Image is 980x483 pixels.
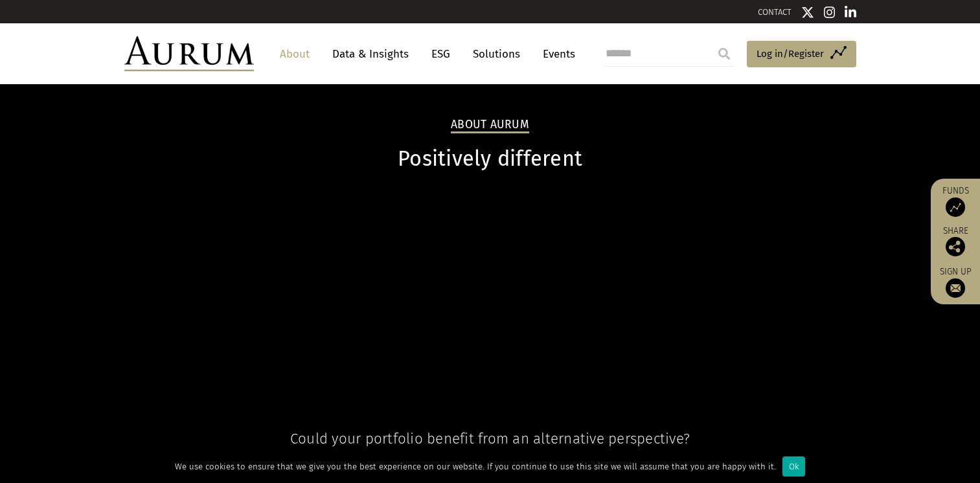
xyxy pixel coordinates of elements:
[536,42,575,66] a: Events
[937,266,974,298] a: Sign up
[801,6,814,19] img: Twitter icon
[124,430,856,447] h4: Could your portfolio benefit from an alternative perspective?
[747,41,856,68] a: Log in/Register
[937,185,974,217] a: Funds
[937,227,974,256] div: Share
[757,46,824,62] span: Log in/Register
[466,42,527,66] a: Solutions
[711,41,737,67] input: Submit
[124,146,856,172] h1: Positively different
[425,42,457,66] a: ESG
[845,6,856,19] img: Linkedin icon
[451,118,529,133] h2: About Aurum
[273,42,316,66] a: About
[946,237,965,256] img: Share this post
[782,456,805,477] div: Ok
[824,6,836,19] img: Instagram icon
[946,197,965,217] img: Access Funds
[758,7,792,17] a: CONTACT
[946,278,965,298] img: Sign up to our newsletter
[326,42,415,66] a: Data & Insights
[124,36,254,71] img: Aurum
